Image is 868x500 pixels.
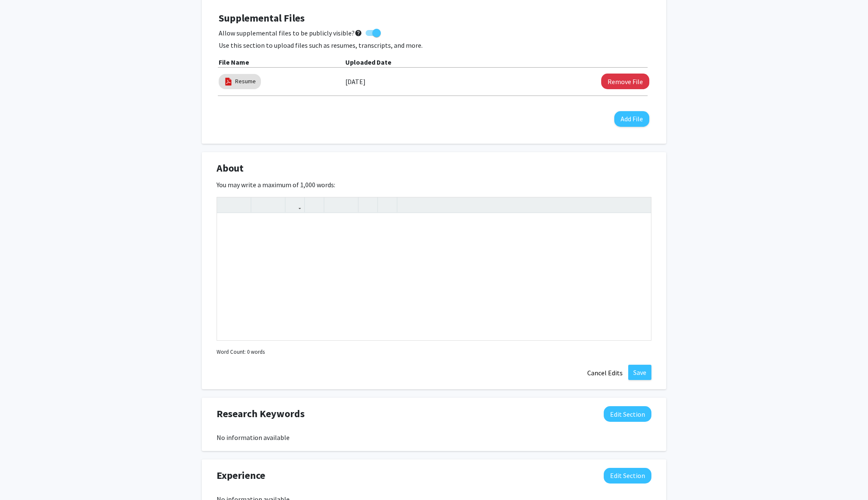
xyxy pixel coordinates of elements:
[217,180,335,190] label: You may write a maximum of 1,000 words:
[268,197,283,212] button: Subscript
[217,161,244,176] span: About
[604,406,651,422] button: Edit Research Keywords
[341,197,356,212] button: Ordered list
[219,28,362,38] span: Allow supplemental files to be publicly visible?
[361,197,375,212] button: Remove format
[355,28,362,38] mat-icon: help
[219,58,249,66] b: File Name
[219,12,649,25] h4: Supplemental Files
[604,468,651,484] button: Edit Experience
[217,406,305,421] span: Research Keywords
[380,197,395,212] button: Insert horizontal rule
[6,462,36,494] iframe: Chat
[601,74,649,89] button: Remove Resume File
[217,348,265,356] small: Word Count: 0 words
[217,468,265,483] span: Experience
[345,74,366,89] label: [DATE]
[234,197,249,212] button: Emphasis (Ctrl + I)
[219,40,649,50] p: Use this section to upload files such as resumes, transcripts, and more.
[224,77,233,86] img: pdf_icon.png
[217,213,651,340] div: Note to users with screen readers: Please deactivate our accessibility plugin for this page as it...
[235,77,256,86] a: Resume
[326,197,341,212] button: Unordered list
[253,197,268,212] button: Superscript
[307,197,322,212] button: Insert Image
[582,365,628,381] button: Cancel Edits
[628,365,651,380] button: Save
[219,197,234,212] button: Strong (Ctrl + B)
[217,432,651,443] div: No information available
[634,197,649,212] button: Fullscreen
[614,111,649,127] button: Add File
[288,197,302,212] button: Link
[345,58,391,66] b: Uploaded Date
